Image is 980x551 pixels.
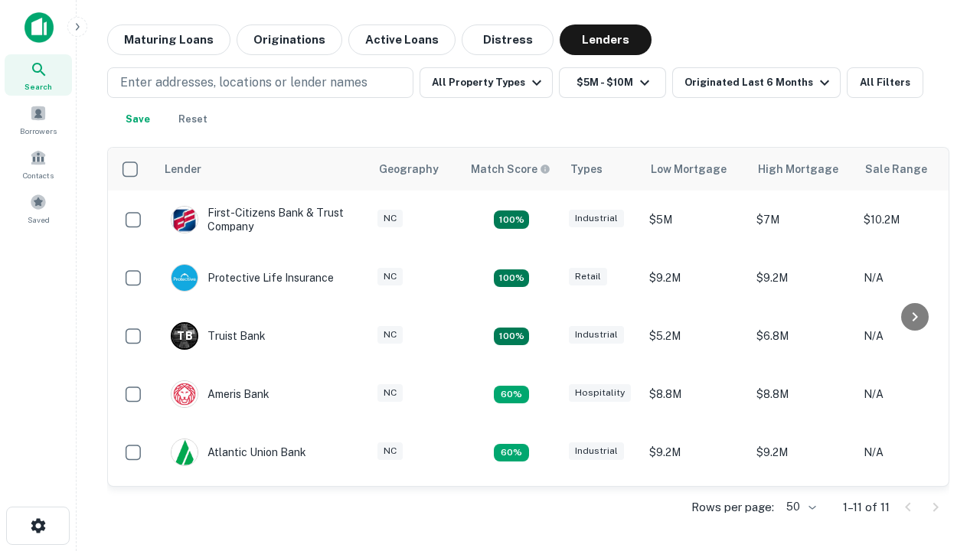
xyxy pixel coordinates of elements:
div: Truist Bank [171,322,266,350]
button: All Property Types [420,67,553,98]
div: Ameris Bank [171,380,269,408]
span: Search [24,80,52,93]
img: capitalize-icon.png [24,12,54,43]
img: picture [171,207,198,233]
span: Saved [28,214,50,226]
button: Maturing Loans [107,24,230,55]
div: Originated Last 6 Months [684,73,834,92]
span: Contacts [23,169,54,181]
div: Matching Properties: 1, hasApolloMatch: undefined [494,386,529,404]
div: NC [377,326,403,344]
div: Types [570,160,603,178]
div: NC [377,442,403,460]
iframe: Chat Widget [903,380,980,453]
div: First-citizens Bank & Trust Company [171,206,354,233]
button: Enter addresses, locations or lender names [107,67,413,98]
td: $5.2M [642,307,749,365]
div: Atlantic Union Bank [171,439,306,466]
div: Matching Properties: 2, hasApolloMatch: undefined [494,210,529,229]
td: $6.3M [642,481,749,540]
td: $6.3M [749,481,856,540]
div: 50 [780,496,818,518]
button: $5M - $10M [559,67,666,98]
button: Originated Last 6 Months [672,67,841,98]
button: Active Loans [348,24,456,55]
td: $6.8M [749,307,856,365]
td: $5M [642,191,749,249]
td: $8.8M [642,365,749,423]
img: picture [171,439,198,465]
td: $9.2M [749,423,856,481]
button: Lenders [560,24,652,55]
div: Matching Properties: 1, hasApolloMatch: undefined [494,444,529,462]
th: Capitalize uses an advanced AI algorithm to match your search with the best lender. The match sco... [462,148,561,191]
th: Low Mortgage [642,148,749,191]
div: Hospitality [569,384,631,402]
p: T B [177,328,192,344]
td: $7M [749,191,856,249]
td: $9.2M [642,249,749,307]
th: High Mortgage [749,148,856,191]
button: All Filters [847,67,923,98]
div: Sale Range [865,160,927,178]
a: Contacts [5,143,72,184]
p: 1–11 of 11 [843,498,890,517]
div: Capitalize uses an advanced AI algorithm to match your search with the best lender. The match sco... [471,161,550,178]
a: Borrowers [5,99,72,140]
a: Saved [5,187,72,229]
button: Originations [237,24,342,55]
div: Matching Properties: 2, hasApolloMatch: undefined [494,269,529,288]
th: Types [561,148,642,191]
th: Geography [370,148,462,191]
p: Rows per page: [691,498,774,517]
td: $8.8M [749,365,856,423]
div: High Mortgage [758,160,838,178]
div: Industrial [569,210,624,227]
td: $9.2M [642,423,749,481]
div: NC [377,384,403,402]
div: Protective Life Insurance [171,264,334,292]
div: Industrial [569,442,624,460]
span: Borrowers [20,125,57,137]
button: Reset [168,104,217,135]
div: Low Mortgage [651,160,727,178]
div: Retail [569,268,607,285]
h6: Match Score [471,161,547,178]
div: NC [377,210,403,227]
th: Lender [155,148,370,191]
div: Geography [379,160,439,178]
img: picture [171,381,198,407]
img: picture [171,265,198,291]
button: Save your search to get updates of matches that match your search criteria. [113,104,162,135]
td: $9.2M [749,249,856,307]
p: Enter addresses, locations or lender names [120,73,367,92]
div: Industrial [569,326,624,344]
a: Search [5,54,72,96]
button: Distress [462,24,554,55]
div: Matching Properties: 3, hasApolloMatch: undefined [494,328,529,346]
div: Lender [165,160,201,178]
div: NC [377,268,403,285]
